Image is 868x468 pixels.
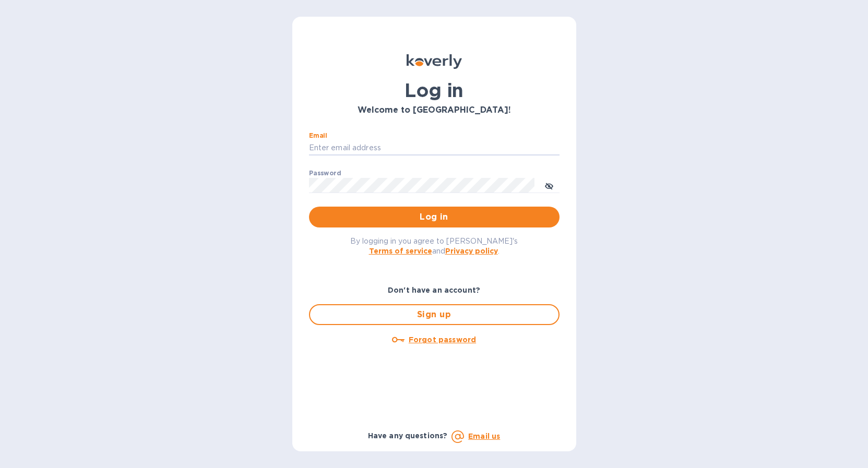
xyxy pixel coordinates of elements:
[309,304,560,325] button: Sign up
[539,175,560,196] button: toggle password visibility
[468,432,500,440] a: Email us
[309,105,560,115] h3: Welcome to [GEOGRAPHIC_DATA]!
[388,286,480,294] b: Don't have an account?
[350,237,518,255] span: By logging in you agree to [PERSON_NAME]'s and .
[309,207,560,227] button: Log in
[368,431,448,440] b: Have any questions?
[309,170,341,176] label: Password
[309,133,327,139] label: Email
[309,140,560,156] input: Enter email address
[309,79,560,101] h1: Log in
[409,335,476,344] u: Forgot password
[318,308,550,321] span: Sign up
[445,247,498,255] a: Privacy policy
[407,54,462,69] img: Koverly
[317,211,551,223] span: Log in
[369,247,432,255] a: Terms of service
